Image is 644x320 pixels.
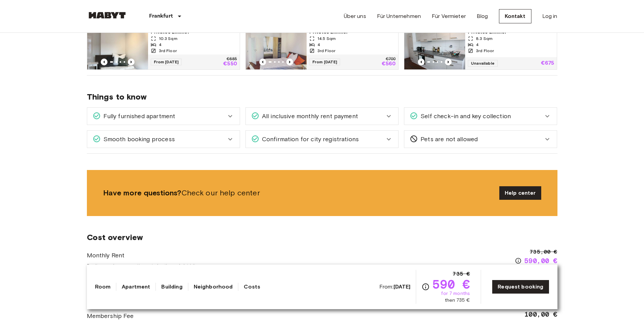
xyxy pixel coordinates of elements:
button: Previous image [128,59,135,65]
span: 735 € [453,270,470,278]
a: Kontakt [499,9,531,23]
span: Check our help center [103,188,494,198]
span: 10.3 Sqm [159,36,177,42]
p: €550 [223,61,237,67]
button: Previous image [101,59,108,65]
p: €560 [382,61,396,67]
a: Help center [499,186,541,200]
span: for 7 months [441,290,470,297]
span: 14.5 Sqm [317,36,336,42]
b: Have more questions? [103,188,182,197]
a: Building [161,283,182,291]
div: Fully furnished apartment [87,108,240,125]
a: Blog [477,12,488,20]
svg: Check cost overview for full price breakdown. Please note that discounts apply to new joiners onl... [422,283,430,291]
span: From: [379,283,411,291]
button: Previous image [286,59,293,65]
a: Marketing picture of unit DE-04-007-001-03HFPrevious imagePrevious imagePrivates Zimmer8.3 Sqm43r... [404,28,557,70]
button: Previous image [418,59,425,65]
a: Marketing picture of unit DE-04-007-001-02HFPrevious imagePrevious imagePrivates Zimmer10.3 Sqm43... [87,28,240,70]
a: Apartment [122,283,150,291]
img: Marketing picture of unit DE-04-007-001-02HF [87,29,148,69]
span: 4 [159,42,162,48]
span: 590,00 € [524,256,557,265]
a: Für Unternehmen [377,12,421,20]
div: Confirmation for city registrations [246,131,398,148]
span: From [DATE] [151,59,182,65]
a: Neighborhood [194,283,233,291]
span: Fully furnished apartment [101,112,175,121]
a: Room [95,283,111,291]
span: All inclusive monthly rent payment [259,112,358,121]
b: [DATE] [393,283,411,290]
span: Smooth booking process [101,135,175,144]
img: Marketing picture of unit DE-04-007-001-01HF [246,29,307,69]
span: Confirmation for city registrations [259,135,359,144]
button: Previous image [445,59,452,65]
img: Marketing picture of unit DE-04-007-001-03HF [404,29,465,69]
span: 735,00 € [530,248,557,256]
p: €685 [226,57,237,61]
span: Cost overview [87,232,557,242]
button: Previous image [259,59,266,65]
span: Self check-in and key collection [418,112,511,121]
span: 3rd Floor [317,48,335,54]
div: Pets are not allowed [404,131,557,148]
div: All inclusive monthly rent payment [246,108,398,125]
p: €675 [541,61,554,66]
span: Things to know [87,92,557,102]
p: €700 [386,57,396,61]
span: 100,00 € [524,310,557,319]
a: Marketing picture of unit DE-04-007-001-01HFPrevious imagePrevious imagePrivates Zimmer14.5 Sqm43... [245,28,399,70]
span: 8.3 Sqm [476,36,493,42]
span: 590 € [432,278,470,290]
a: Request booking [492,280,549,294]
span: 3rd Floor [159,48,177,54]
a: Costs [244,283,260,291]
a: Über uns [344,12,366,20]
span: Unavailable [468,60,498,67]
span: 3rd Floor [476,48,494,54]
span: Pets are not allowed [418,135,478,144]
img: Habyt [87,12,127,19]
svg: Check cost overview for full price breakdown. Please note that discounts apply to new joiners onl... [515,257,522,264]
span: 4 [317,42,320,48]
p: Frankfurt [149,12,173,20]
span: From [DATE] [309,59,340,65]
span: Monthly Rent [87,251,198,260]
div: Self check-in and key collection [404,108,557,125]
span: Furniture surcharge, operating costs, heating and eletricity [87,262,198,269]
a: Für Vermieter [432,12,466,20]
span: then 735 € [445,297,470,304]
a: Log in [542,12,557,20]
div: Smooth booking process [87,131,240,148]
span: 4 [476,42,479,48]
span: 1.102,50 € [516,283,557,292]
